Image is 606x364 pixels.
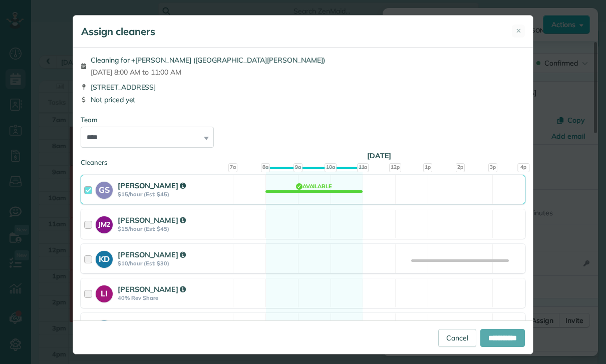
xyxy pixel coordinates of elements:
[118,294,230,301] strong: 40% Rev Share
[81,82,525,92] div: [STREET_ADDRESS]
[96,216,113,230] strong: JM2
[118,260,230,267] strong: $10/hour (Est: $30)
[96,320,113,334] strong: CT
[81,25,155,39] h5: Assign cleaners
[118,319,186,328] strong: [PERSON_NAME]
[516,26,521,36] span: ✕
[81,95,525,105] div: Not priced yet
[81,158,525,161] div: Cleaners
[96,182,113,196] strong: GS
[438,329,476,347] a: Cancel
[81,115,525,125] div: Team
[96,285,113,299] strong: LI
[96,251,113,265] strong: KD
[118,215,186,225] strong: [PERSON_NAME]
[118,284,186,294] strong: [PERSON_NAME]
[118,191,230,198] strong: $15/hour (Est: $45)
[118,181,186,190] strong: [PERSON_NAME]
[118,225,230,232] strong: $15/hour (Est: $45)
[118,250,186,259] strong: [PERSON_NAME]
[91,55,325,65] span: Cleaning for +[PERSON_NAME] ([GEOGRAPHIC_DATA][PERSON_NAME])
[91,67,325,77] span: [DATE] 8:00 AM to 11:00 AM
